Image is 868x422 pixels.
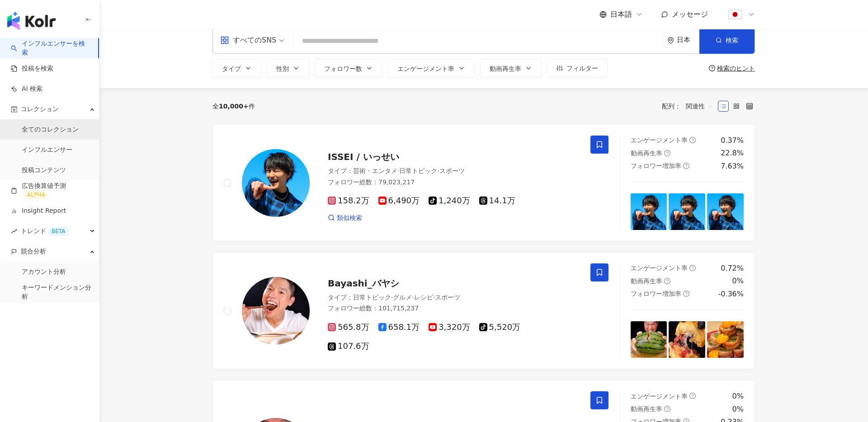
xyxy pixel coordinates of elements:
[429,323,470,332] span: 3,320万
[433,294,435,301] span: ·
[388,59,475,77] button: エンゲージメント率
[707,193,744,230] img: post-image
[631,150,662,157] span: 動画再生率
[11,84,42,94] a: AI 検索
[664,406,670,412] span: question-circle
[220,36,229,45] span: appstore
[324,65,362,72] span: フォロワー数
[328,167,580,176] div: タイプ ：
[732,391,744,401] div: 0%
[490,65,521,72] span: 動画再生率
[222,65,241,72] span: タイプ
[328,278,399,289] span: Bayashi_バヤシ
[22,145,72,155] a: インフルエンサー
[669,321,705,358] img: post-image
[328,214,362,223] a: 類似検索
[11,64,53,73] a: 投稿を検索
[328,304,580,313] div: フォロワー総数 ： 101,715,237
[328,323,369,332] span: 565.8万
[631,162,681,169] span: フォロワー増加率
[718,289,744,299] div: -0.36%
[726,37,738,44] span: 検索
[212,59,261,77] button: タイプ
[378,323,420,332] span: 658.1万
[686,99,713,113] span: 関連性
[337,214,362,223] span: 類似検索
[328,342,369,351] span: 107.6万
[439,167,465,174] span: スポーツ
[412,294,414,301] span: ·
[437,167,439,174] span: ·
[683,291,689,297] span: question-circle
[732,276,744,286] div: 0%
[242,277,310,345] img: KOL Avatar
[677,36,699,44] div: 日本
[699,27,755,54] button: 検索
[11,39,91,57] a: searchインフルエンサーを検索
[707,321,744,358] img: post-image
[721,263,744,273] div: 0.72%
[219,103,249,110] span: 10,000+
[709,65,715,71] span: question-circle
[11,182,92,200] a: 広告換算値予測ALPHA
[22,283,92,301] a: キーワードメンション分析
[479,323,521,332] span: 5,520万
[212,103,255,110] div: 全 件
[435,294,460,301] span: スポーツ
[631,277,662,285] span: 動画再生率
[566,65,598,72] span: フィルター
[328,151,399,162] span: ISSEI / いっせい
[414,294,433,301] span: レシピ
[21,221,69,241] span: トレンド
[631,264,688,272] span: エンゲージメント率
[631,321,667,358] img: post-image
[397,167,399,174] span: ·
[631,405,662,413] span: 動画再生率
[212,124,755,241] a: KOL AvatarISSEI / いっせいタイプ：芸術・エンタメ·日常トピック·スポーツフォロワー総数：79,023,217158.2万6,490万1,240万14.1万類似検索エンゲージメン...
[631,393,688,400] span: エンゲージメント率
[328,178,580,187] div: フォロワー総数 ： 79,023,217
[11,228,17,234] span: rise
[399,167,437,174] span: 日常トピック
[480,59,542,77] button: 動画再生率
[21,99,59,119] span: コレクション
[721,161,744,171] div: 7.63%
[22,125,79,134] a: 全てのコレクション
[631,136,688,144] span: エンゲージメント率
[315,59,382,77] button: フォロワー数
[726,6,744,23] img: flag-Japan-800x800.png
[378,196,420,206] span: 6,490万
[353,167,397,174] span: 芸術・エンタメ
[391,294,393,301] span: ·
[7,12,56,30] img: logo
[664,150,670,156] span: question-circle
[397,65,454,72] span: エンゲージメント率
[479,196,515,206] span: 14.1万
[664,278,670,284] span: question-circle
[717,65,755,72] div: 検索のヒント
[242,149,310,217] img: KOL Avatar
[276,65,289,72] span: 性別
[689,393,696,399] span: question-circle
[689,137,696,143] span: question-circle
[732,404,744,414] div: 0%
[672,10,708,19] span: メッセージ
[610,9,632,19] span: 日本語
[547,59,608,77] button: フィルター
[328,293,580,302] div: タイプ ：
[220,33,276,47] div: すべてのSNS
[669,193,705,230] img: post-image
[689,265,696,271] span: question-circle
[212,252,755,369] a: KOL AvatarBayashi_バヤシタイプ：日常トピック·グルメ·レシピ·スポーツフォロワー総数：101,715,237565.8万658.1万3,320万5,520万107.6万エンゲー...
[667,37,674,44] span: environment
[393,294,412,301] span: グルメ
[328,196,369,206] span: 158.2万
[48,227,69,236] div: BETA
[683,163,689,169] span: question-circle
[662,99,718,113] div: 配列：
[267,59,309,77] button: 性別
[721,148,744,158] div: 22.8%
[429,196,470,206] span: 1,240万
[21,241,46,262] span: 競合分析
[22,267,66,277] a: アカウント分析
